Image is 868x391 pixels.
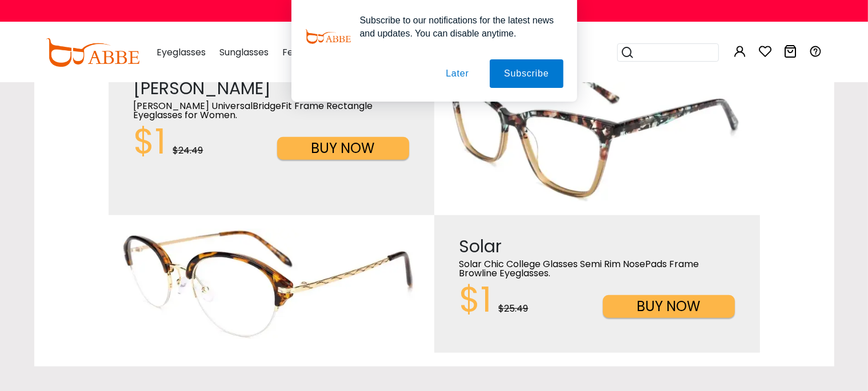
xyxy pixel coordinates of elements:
[603,295,735,318] button: BUY NOW
[459,234,502,259] span: Solar
[134,118,166,166] span: $1
[603,300,735,313] a: BUY NOW
[128,102,415,120] div: [PERSON_NAME] UniversalBridgeFit Frame Rectangle Eyeglasses for Women.
[277,141,409,154] a: BUY NOW
[490,59,563,88] button: Subscribe
[277,137,409,160] button: BUY NOW
[305,14,351,59] img: notification icon
[351,14,563,40] div: Subscribe to our notifications for the latest news and updates. You can disable anytime.
[454,260,741,278] div: Solar Chic College Glasses Semi Rim NosePads Frame Browline Eyeglasses.
[499,302,529,315] span: $25.49
[434,71,754,202] img: $1 Glasses Frames
[431,59,483,88] button: Later
[173,144,203,157] span: $24.49
[459,276,492,324] span: $1
[109,229,429,339] img: $1 Glasses Frames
